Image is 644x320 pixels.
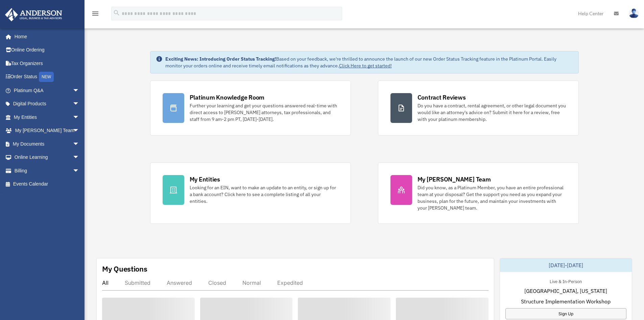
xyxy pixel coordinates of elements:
[73,164,86,178] span: arrow_drop_down
[73,124,86,138] span: arrow_drop_down
[102,264,147,274] div: My Questions
[242,279,261,286] div: Normal
[73,84,86,98] span: arrow_drop_down
[165,56,276,62] strong: Exciting News: Introducing Order Status Tracking!
[5,70,90,84] a: Order StatusNEW
[167,279,192,286] div: Answered
[5,110,90,124] a: My Entitiesarrow_drop_down
[378,81,579,135] a: Contract Reviews Do you have a contract, rental agreement, or other legal document you would like...
[125,279,150,286] div: Submitted
[418,93,466,102] div: Contract Reviews
[5,43,90,57] a: Online Ordering
[5,84,90,97] a: Platinum Q&Aarrow_drop_down
[5,57,90,70] a: Tax Organizers
[339,63,392,69] a: Click Here to get started!
[524,287,607,295] span: [GEOGRAPHIC_DATA], [US_STATE]
[150,163,351,224] a: My Entities Looking for an EIN, want to make an update to an entity, or sign up for a bank accoun...
[521,297,611,305] span: Structure Implementation Workshop
[73,151,86,165] span: arrow_drop_down
[5,151,90,164] a: Online Learningarrow_drop_down
[5,30,86,43] a: Home
[165,56,573,69] div: Based on your feedback, we're thrilled to announce the launch of our new Order Status Tracking fe...
[91,9,99,18] i: menu
[5,124,90,137] a: My [PERSON_NAME] Teamarrow_drop_down
[418,102,566,123] div: Do you have a contract, rental agreement, or other legal document you would like an attorney's ad...
[3,8,64,21] img: Anderson Advisors Platinum Portal
[544,277,587,284] div: Live & In-Person
[190,175,220,184] div: My Entities
[629,8,639,18] img: User Pic
[277,279,303,286] div: Expedited
[5,137,90,151] a: My Documentsarrow_drop_down
[500,258,632,272] div: [DATE]-[DATE]
[73,137,86,151] span: arrow_drop_down
[190,93,265,102] div: Platinum Knowledge Room
[5,164,90,177] a: Billingarrow_drop_down
[418,184,566,211] div: Did you know, as a Platinum Member, you have an entire professional team at your disposal? Get th...
[5,177,90,191] a: Events Calendar
[102,279,109,286] div: All
[505,308,626,319] a: Sign Up
[91,12,99,18] a: menu
[113,9,120,17] i: search
[378,163,579,224] a: My [PERSON_NAME] Team Did you know, as a Platinum Member, you have an entire professional team at...
[5,97,90,111] a: Digital Productsarrow_drop_down
[73,110,86,124] span: arrow_drop_down
[39,72,54,82] div: NEW
[73,97,86,111] span: arrow_drop_down
[418,175,491,184] div: My [PERSON_NAME] Team
[150,81,351,135] a: Platinum Knowledge Room Further your learning and get your questions answered real-time with dire...
[208,279,226,286] div: Closed
[190,184,338,205] div: Looking for an EIN, want to make an update to an entity, or sign up for a bank account? Click her...
[190,102,338,123] div: Further your learning and get your questions answered real-time with direct access to [PERSON_NAM...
